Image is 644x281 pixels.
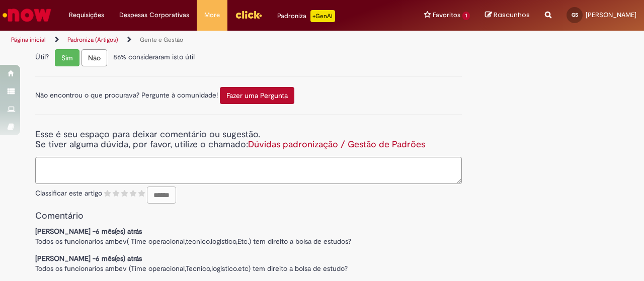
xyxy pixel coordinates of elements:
[485,11,530,20] a: Rascunhos
[102,189,147,198] span: Classificar este artigo
[113,190,119,197] i: 2
[204,10,220,20] span: More
[35,130,425,150] h4: Esse é seu espaço para deixar comentário ou sugestão. Se tiver alguma dúvida, por favor, utilize ...
[35,227,91,236] span: [PERSON_NAME]
[8,31,422,49] ul: Trilhas de página
[119,10,189,20] span: Despesas Corporativas
[310,10,335,22] p: +GenAi
[82,49,107,66] button: Não
[220,87,294,104] button: Fazer uma Pergunta
[494,10,530,20] span: Rascunhos
[277,10,335,22] div: Padroniza
[35,52,53,61] span: Útil?
[93,254,142,263] span: -
[138,190,145,197] i: 5
[96,254,142,263] span: 6 mês(es) atrás
[35,189,147,198] span: Classificar este artigo
[586,11,636,19] span: [PERSON_NAME]
[35,264,348,273] span: Todos os funcionarios ambev (Time operacional,Tecnico,logistico.etc) tem direito a bolsa de estudo?
[96,254,142,263] time: 01/03/2025 09:09:27
[433,10,460,20] span: Favoritos
[96,227,142,236] time: 01/03/2025 09:12:04
[11,36,46,44] a: Página inicial
[130,190,136,197] i: 4
[462,12,470,20] span: 1
[235,7,262,22] img: click_logo_yellow_360x200.png
[248,139,425,150] a: Dúvidas padronização / Gestão de Padrões
[55,49,79,66] button: Sim
[572,12,578,18] span: GS
[35,90,218,99] span: Não encontrou o que procurava? Pergunte à comunidade!
[35,237,351,246] span: Todos os funcionarios ambev( Time operacional,tecnico,logistico,Etc.) tem direito a bolsa de estu...
[1,5,53,25] img: ServiceNow
[140,36,183,44] a: Gente e Gestão
[220,90,294,99] a: Fazer uma Pergunta
[93,227,142,236] span: -
[104,190,111,197] i: 1
[35,254,91,263] span: [PERSON_NAME]
[109,52,195,61] span: 86% consideraram isto útil
[69,10,104,20] span: Requisições
[67,36,118,44] a: Padroniza (Artigos)
[96,227,142,236] span: 6 mês(es) atrás
[121,190,128,197] i: 3
[35,211,462,221] h3: Comentário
